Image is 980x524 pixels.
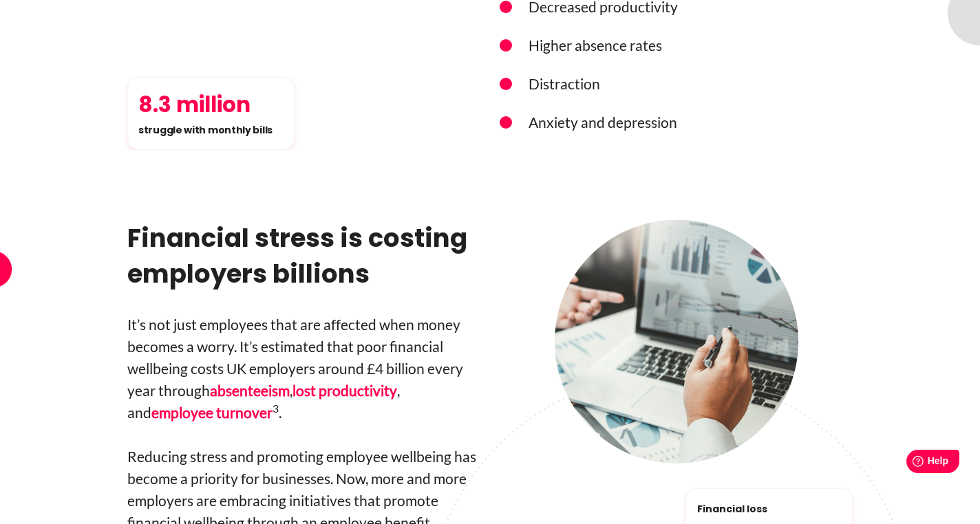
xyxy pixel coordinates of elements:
[292,382,397,399] a: lost productivity
[273,402,279,415] sup: 3
[127,220,480,292] h3: Financial stress is costing employers billions
[500,111,853,133] li: Anxiety and depression
[500,34,853,56] li: Higher absence rates
[697,500,841,518] p: Financial loss
[857,444,965,483] iframe: Help widget launcher
[500,73,853,95] li: Distraction
[127,314,480,424] p: It’s not just employees that are affected when money becomes a worry. It’s estimated that poor fi...
[138,88,284,121] h5: 8.3 million
[210,382,290,399] a: absenteeism
[151,404,273,421] a: employee turnover
[138,121,284,139] p: struggle with monthly bills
